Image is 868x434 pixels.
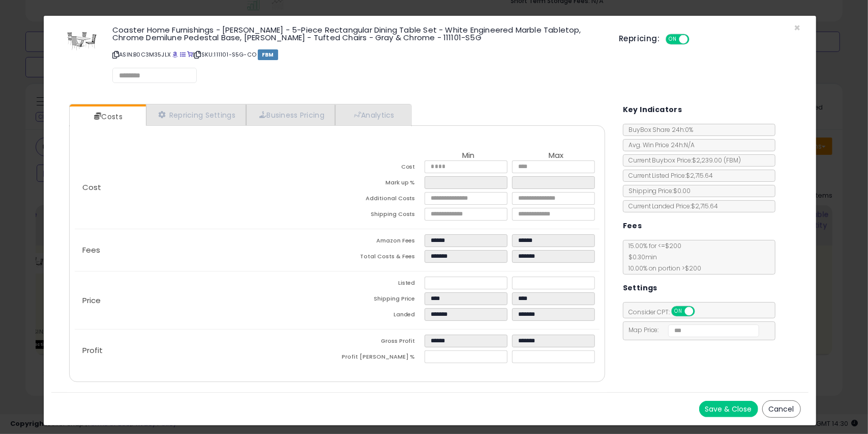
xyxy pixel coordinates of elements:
[180,50,186,59] a: All offer listings
[724,156,741,165] span: ( FBM )
[75,296,337,305] p: Price
[667,35,680,44] span: ON
[623,202,719,210] span: Current Landed Price: $2,715.64
[70,106,145,127] a: Costs
[623,241,702,273] span: 15.00 % for <= $200
[699,401,758,417] button: Save & Close
[623,186,691,195] span: Shipping Price: $0.00
[112,26,604,41] h3: Coaster Home Furnishings - [PERSON_NAME] - 5-Piece Rectangular Dining Table Set - White Engineere...
[337,350,425,366] td: Profit [PERSON_NAME] %
[623,282,657,294] h5: Settings
[512,151,600,160] th: Max
[794,20,801,35] span: ×
[337,308,425,324] td: Landed
[337,192,425,208] td: Additional Costs
[623,125,694,134] span: BuyBox Share 24h: 0%
[75,183,337,192] p: Cost
[623,171,713,180] span: Current Listed Price: $2,715.64
[693,307,709,316] span: OFF
[623,264,702,273] span: 10.00 % on portion > $200
[75,346,337,355] p: Profit
[619,35,660,43] h5: Repricing:
[112,46,604,63] p: ASIN: B0C3M35JLX | SKU: 111101-S5G-CO
[337,250,425,266] td: Total Costs & Fees
[337,160,425,176] td: Cost
[623,103,682,116] h5: Key Indicators
[337,176,425,192] td: Mark up %
[623,308,708,316] span: Consider CPT:
[337,277,425,292] td: Listed
[67,26,97,57] img: 31FS7TLz+FL._SL60_.jpg
[672,307,685,316] span: ON
[337,292,425,308] td: Shipping Price
[337,208,425,224] td: Shipping Costs
[762,400,801,418] button: Cancel
[146,104,247,125] a: Repricing Settings
[693,156,741,165] span: $2,239.00
[425,151,512,160] th: Min
[246,104,335,125] a: Business Pricing
[623,253,657,261] span: $0.30 min
[337,234,425,250] td: Amazon Fees
[75,246,337,254] p: Fees
[258,49,278,60] span: FBM
[688,35,704,44] span: OFF
[335,104,410,125] a: Analytics
[623,141,695,149] span: Avg. Win Price 24h: N/A
[187,50,193,59] a: Your listing only
[337,335,425,350] td: Gross Profit
[623,220,642,232] h5: Fees
[623,156,741,165] span: Current Buybox Price:
[623,325,759,334] span: Map Price:
[172,50,178,59] a: BuyBox page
